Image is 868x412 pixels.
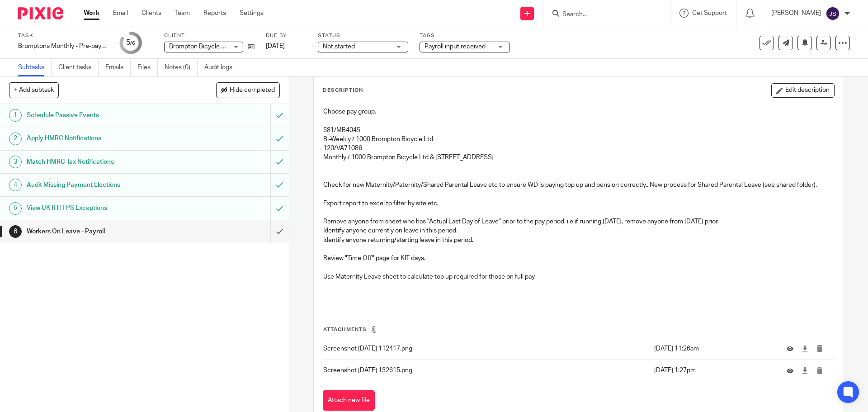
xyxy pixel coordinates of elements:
[130,41,135,46] small: /6
[18,59,52,76] a: Subtasks
[142,9,161,18] a: Clients
[9,109,22,122] div: 1
[27,178,183,192] h1: Audit Missing Payment Elections
[323,153,834,162] p: Monthly / 1000 Brompton Bicycle Ltd & [STREET_ADDRESS]
[204,59,239,76] a: Audit logs
[802,366,808,375] a: Download
[230,87,275,94] span: Hide completed
[323,226,834,235] p: Identify anyone currently on leave in this period.
[323,217,834,226] p: Remove anyone from sheet who has "Actual Last Day of Leave" prior to the pay period. i.e if runni...
[18,7,63,19] img: Pixie
[105,59,131,76] a: Emails
[771,83,835,98] button: Edit description
[58,59,99,76] a: Client tasks
[323,135,834,144] p: Bi-Weekly / 1000 Brompton Bicycle Ltd
[266,43,285,49] span: [DATE]
[27,225,183,238] h1: Workers On Leave - Payroll
[425,43,486,50] span: Payroll input received
[84,9,99,18] a: Work
[323,43,355,50] span: Not started
[323,180,834,189] p: Check for new Maternity/Paternity/Shared Parental Leave etc to ensure WD is paying top up and pen...
[323,199,834,208] p: Export report to excel to filter by site etc.
[27,155,183,169] h1: Match HMRC Tax Notifications
[9,156,22,168] div: 3
[9,133,22,145] div: 2
[654,344,773,353] p: [DATE] 11:26am
[9,225,22,238] div: 6
[802,344,808,353] a: Download
[27,201,183,215] h1: View UK RTI FPS Exceptions
[18,42,108,51] div: Bromptons Monthly - Pre-payroll checks
[165,59,198,76] a: Notes (0)
[654,366,773,375] p: [DATE] 1:27pm
[266,32,307,39] label: Due by
[9,82,59,98] button: + Add subtask
[323,87,363,94] p: Description
[323,390,375,411] button: Attach new file
[126,38,135,48] div: 5
[27,109,183,122] h1: Schedule Passive Events
[18,32,108,39] label: Task
[9,179,22,191] div: 4
[420,32,510,39] label: Tags
[216,82,280,98] button: Hide completed
[323,254,834,263] p: Review "Time Off" page for KIT days.
[561,11,643,19] input: Search
[169,43,242,50] span: Brompton Bicycle Limited
[164,32,255,39] label: Client
[771,9,821,18] p: [PERSON_NAME]
[323,272,834,281] p: Use Maternity Leave sheet to calculate top up required for those on full pay.
[323,107,834,116] p: Choose pay group.
[692,10,727,16] span: Get Support
[113,9,128,18] a: Email
[323,144,834,153] p: 120/VA71086
[27,132,183,145] h1: Apply HMRC Notifications
[175,9,190,18] a: Team
[240,9,264,18] a: Settings
[323,344,649,353] p: Screenshot [DATE] 112417.png
[323,366,649,375] p: Screenshot [DATE] 132615.png
[323,236,834,245] p: Identify anyone returning/starting leave in this period.
[9,202,22,215] div: 5
[203,9,226,18] a: Reports
[323,126,834,135] p: 581/MB4045
[826,6,840,21] img: svg%3E
[318,32,408,39] label: Status
[137,59,158,76] a: Files
[323,327,367,332] span: Attachments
